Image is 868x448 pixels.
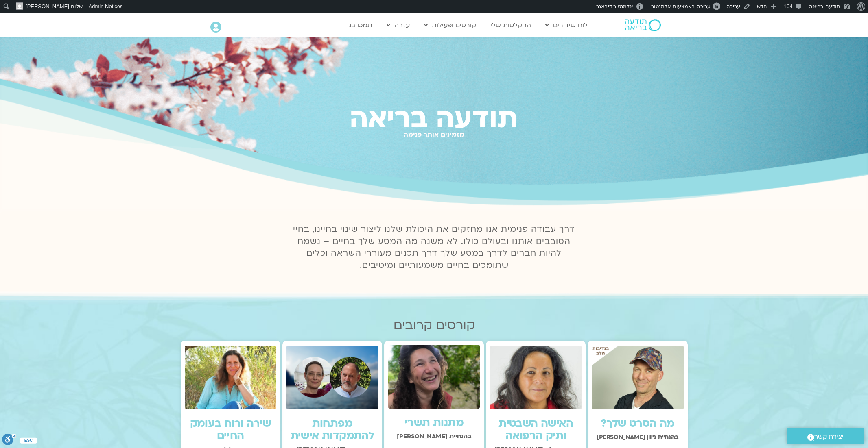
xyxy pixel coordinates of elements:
[486,17,535,33] a: ההקלטות שלי
[498,416,573,443] a: האישה השבטית ותיק הרפואה
[601,416,675,431] a: מה הסרט שלך?
[383,17,414,33] a: עזרה
[625,19,661,31] img: תודעה בריאה
[592,434,683,441] h2: בהנחיית ג'יוון [PERSON_NAME]
[289,223,580,272] p: דרך עבודה פנימית אנו מחזקים את היכולת שלנו ליצור שינוי בחיינו, בחיי הסובבים אותנו ובעולם כולו. לא...
[190,416,271,443] a: שירה ורוח בעומק החיים
[404,415,464,430] a: מתנות תשרי
[343,17,376,33] a: תמכו בנו
[388,433,480,440] h2: בהנחיית [PERSON_NAME]
[26,3,69,9] span: [PERSON_NAME]
[651,3,710,9] span: עריכה באמצעות אלמנטור
[420,17,480,33] a: קורסים ופעילות
[814,431,844,442] span: יצירת קשר
[291,416,374,443] a: מפתחות להתמקדות אישית
[181,318,688,333] h2: קורסים קרובים
[787,428,864,444] a: יצירת קשר
[541,17,592,33] a: לוח שידורים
